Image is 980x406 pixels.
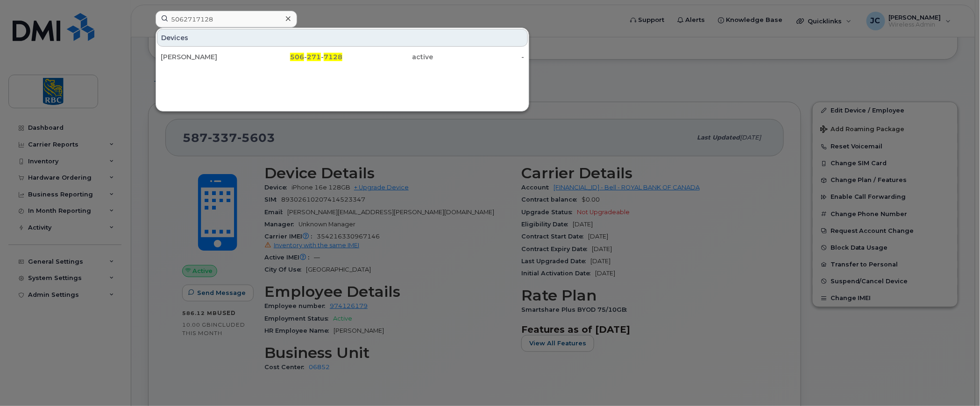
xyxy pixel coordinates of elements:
div: [PERSON_NAME] [161,52,252,62]
div: active [342,52,433,62]
span: 7128 [324,53,342,61]
input: Find something... [156,11,297,28]
span: 271 [307,53,321,61]
a: [PERSON_NAME]506-271-7128active- [157,49,528,65]
div: Devices [157,29,528,47]
span: 506 [290,53,304,61]
div: - - [252,52,343,62]
div: - [433,52,525,62]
